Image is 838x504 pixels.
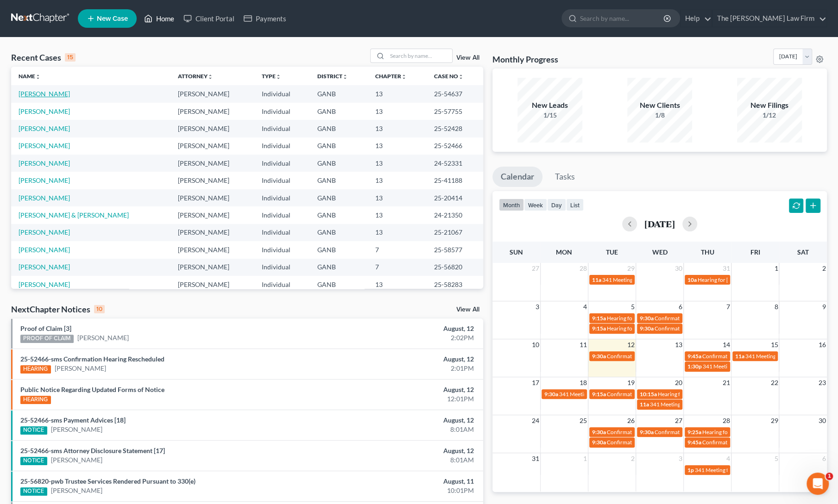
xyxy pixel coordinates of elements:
[658,391,730,398] span: Hearing for [PERSON_NAME]
[745,353,829,360] span: 341 Meeting for [PERSON_NAME]
[722,339,731,350] span: 14
[19,176,70,184] a: [PERSON_NAME]
[427,85,483,102] td: 25-54637
[607,439,713,446] span: Confirmation Hearing for [PERSON_NAME]
[517,100,582,111] div: New Leads
[427,120,483,137] td: 25-52428
[20,487,47,496] div: NOTICE
[626,263,636,274] span: 29
[170,224,254,241] td: [PERSON_NAME]
[427,224,483,241] td: 25-21067
[51,425,102,434] a: [PERSON_NAME]
[427,276,483,293] td: 25-58283
[427,155,483,172] td: 24-52331
[19,280,70,288] a: [PERSON_NAME]
[19,124,70,132] a: [PERSON_NAME]
[592,391,606,398] span: 9:15a
[170,206,254,224] td: [PERSON_NAME]
[531,453,540,464] span: 31
[773,301,779,312] span: 8
[20,386,164,393] a: Public Notice Regarding Updated Forms of Notice
[535,301,540,312] span: 3
[607,315,679,322] span: Hearing for [PERSON_NAME]
[427,172,483,189] td: 25-41188
[254,103,310,120] td: Individual
[368,206,427,224] td: 13
[310,276,368,293] td: GANB
[254,137,310,155] td: Individual
[735,353,744,360] span: 11a
[818,377,827,388] span: 23
[626,415,636,426] span: 26
[725,453,731,464] span: 4
[310,172,368,189] td: GANB
[329,416,474,425] div: August, 12
[737,100,802,111] div: New Filings
[687,467,694,473] span: 1p
[592,325,606,332] span: 9:15a
[652,248,667,256] span: Wed
[580,10,665,27] input: Search by name...
[456,306,479,313] a: View All
[579,263,588,274] span: 28
[427,241,483,258] td: 25-58577
[170,155,254,172] td: [PERSON_NAME]
[531,263,540,274] span: 27
[368,85,427,102] td: 13
[702,429,775,436] span: Hearing for [PERSON_NAME]
[368,259,427,276] td: 7
[678,453,683,464] span: 3
[329,477,474,486] div: August, 11
[254,172,310,189] td: Individual
[687,439,701,446] span: 9:45a
[640,429,654,436] span: 9:30a
[329,385,474,394] div: August, 12
[797,248,809,256] span: Sat
[139,10,179,27] a: Home
[737,111,802,120] div: 1/12
[606,248,618,256] span: Tue
[254,276,310,293] td: Individual
[655,315,761,322] span: Confirmation Hearing for [PERSON_NAME]
[368,103,427,120] td: 13
[375,73,407,80] a: Chapterunfold_more
[19,228,70,236] a: [PERSON_NAME]
[19,263,70,271] a: [PERSON_NAME]
[722,415,731,426] span: 28
[456,55,479,61] a: View All
[818,339,827,350] span: 16
[427,206,483,224] td: 24-21350
[310,120,368,137] td: GANB
[687,363,702,370] span: 1:30p
[674,377,683,388] span: 20
[342,74,348,80] i: unfold_more
[170,276,254,293] td: [PERSON_NAME]
[592,353,606,360] span: 9:30a
[20,457,47,465] div: NOTICE
[11,52,76,63] div: Recent Cases
[698,276,770,283] span: Hearing for [PERSON_NAME]
[592,429,606,436] span: 9:30a
[329,446,474,455] div: August, 12
[769,377,779,388] span: 22
[674,263,683,274] span: 30
[640,325,654,332] span: 9:30a
[19,194,70,202] a: [PERSON_NAME]
[640,391,657,398] span: 10:15a
[607,429,713,436] span: Confirmation Hearing for [PERSON_NAME]
[170,120,254,137] td: [PERSON_NAME]
[329,355,474,364] div: August, 12
[695,467,778,473] span: 341 Meeting for [PERSON_NAME]
[401,74,407,80] i: unfold_more
[640,401,649,408] span: 11a
[592,276,601,283] span: 11a
[680,10,712,27] a: Help
[35,74,41,80] i: unfold_more
[51,486,102,495] a: [PERSON_NAME]
[170,189,254,206] td: [PERSON_NAME]
[310,103,368,120] td: GANB
[254,224,310,241] td: Individual
[531,339,540,350] span: 10
[434,73,464,80] a: Case Nounfold_more
[20,416,126,424] a: 25-52466-sms Payment Advices [18]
